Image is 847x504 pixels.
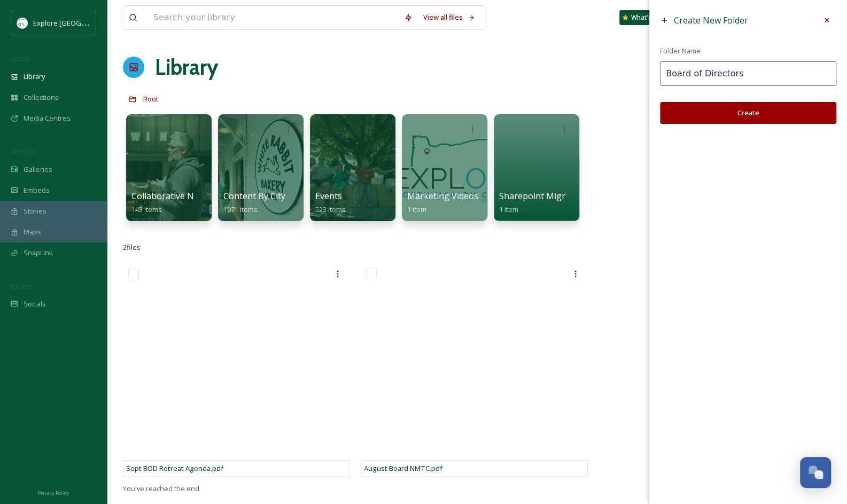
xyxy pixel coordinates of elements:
[223,204,258,214] span: 1071 items
[24,206,46,216] span: Stories
[800,457,831,488] button: Open Chat
[660,102,836,124] button: Create
[499,190,586,202] span: Sharepoint Migration
[11,282,32,290] span: SOCIALS
[24,72,45,82] span: Library
[38,490,69,497] span: Privacy Policy
[499,191,586,214] a: Sharepoint Migration1 item
[619,10,673,25] a: What's New
[660,61,836,86] input: Name
[33,18,180,28] span: Explore [GEOGRAPHIC_DATA][PERSON_NAME]
[24,299,46,309] span: Socials
[131,191,275,214] a: Collaborative Networking Meetings143 items
[407,190,478,202] span: Marketing Videos
[407,191,478,214] a: Marketing Videos1 item
[148,6,399,29] input: Search your library
[24,92,59,103] span: Collections
[123,484,199,493] span: You've reached the end
[364,463,442,473] span: August Board NMTC.pdf
[126,463,223,473] span: Sept BOD Retreat Agenda.pdf
[24,248,53,258] span: SnapLink
[143,94,159,104] span: Root
[38,486,69,499] a: Privacy Policy
[24,227,41,237] span: Maps
[11,55,29,63] span: MEDIA
[131,190,275,202] span: Collaborative Networking Meetings
[315,204,346,214] span: 523 items
[131,204,162,214] span: 143 items
[499,204,518,214] span: 1 item
[155,51,218,83] a: Library
[315,191,346,214] a: Events523 items
[17,18,28,28] img: north%20marion%20account.png
[407,204,426,214] span: 1 item
[315,190,342,202] span: Events
[24,185,50,195] span: Embeds
[674,14,748,26] span: Create New Folder
[24,113,71,123] span: Media Centres
[24,164,52,175] span: Galleries
[143,92,159,105] a: Root
[123,242,141,253] span: 2 file s
[223,190,285,202] span: Content By City
[223,191,285,214] a: Content By City1071 items
[418,7,480,28] a: View all files
[11,148,35,156] span: WIDGETS
[660,46,701,56] span: Folder Name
